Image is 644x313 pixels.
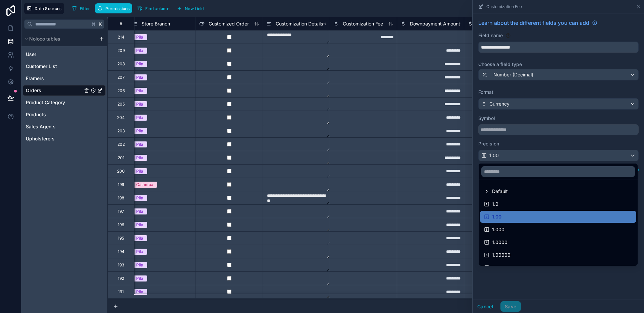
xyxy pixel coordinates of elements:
[105,6,129,11] span: Permissions
[492,264,514,272] span: 1.000000
[343,20,383,27] span: Customization Fee
[136,195,143,201] div: Pila
[95,3,135,13] a: Permissions
[136,88,143,94] div: Pila
[118,236,124,241] div: 195
[136,141,143,147] div: Pila
[117,169,125,174] div: 200
[113,21,129,26] div: #
[174,3,206,13] button: New field
[118,209,124,214] div: 197
[117,102,125,107] div: 205
[492,251,511,259] span: 1.00000
[98,22,103,26] span: K
[492,238,507,246] span: 1.0000
[492,213,501,221] span: 1.00
[136,168,143,174] div: Pila
[136,101,143,107] div: Pila
[410,20,460,27] span: Downpayment Amount
[136,289,143,295] div: Pila
[118,249,124,254] div: 194
[118,35,124,40] div: 214
[24,3,64,14] button: Data Sources
[117,75,125,80] div: 207
[118,262,124,268] div: 193
[136,155,143,161] div: Pila
[492,200,498,208] span: 1.0
[118,195,124,201] div: 198
[135,3,172,13] button: Find column
[136,235,143,241] div: Pila
[136,74,143,80] div: Pila
[118,155,124,161] div: 201
[118,222,124,228] div: 196
[136,275,143,281] div: Pila
[117,88,125,93] div: 206
[117,128,125,134] div: 203
[492,187,508,195] span: Default
[136,48,143,54] div: Pila
[118,182,124,187] div: 199
[136,34,143,40] div: Pila
[117,61,125,67] div: 208
[492,226,504,234] span: 1.000
[136,208,143,214] div: Pila
[117,142,125,147] div: 202
[117,115,125,120] div: 204
[136,128,143,134] div: Pila
[145,6,169,11] span: Find column
[209,20,249,27] span: Customized Order
[80,6,90,11] span: Filter
[35,6,62,11] span: Data Sources
[136,61,143,67] div: Pila
[117,48,125,53] div: 209
[136,182,153,188] div: Calamba
[136,222,143,228] div: Pila
[136,115,143,121] div: Pila
[136,262,143,268] div: Pila
[136,249,143,255] div: Pila
[142,20,170,27] span: Store Branch
[69,3,93,13] button: Filter
[276,20,323,27] span: Customization Details
[185,6,204,11] span: New field
[118,289,124,295] div: 191
[95,3,132,13] button: Permissions
[118,276,124,281] div: 192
